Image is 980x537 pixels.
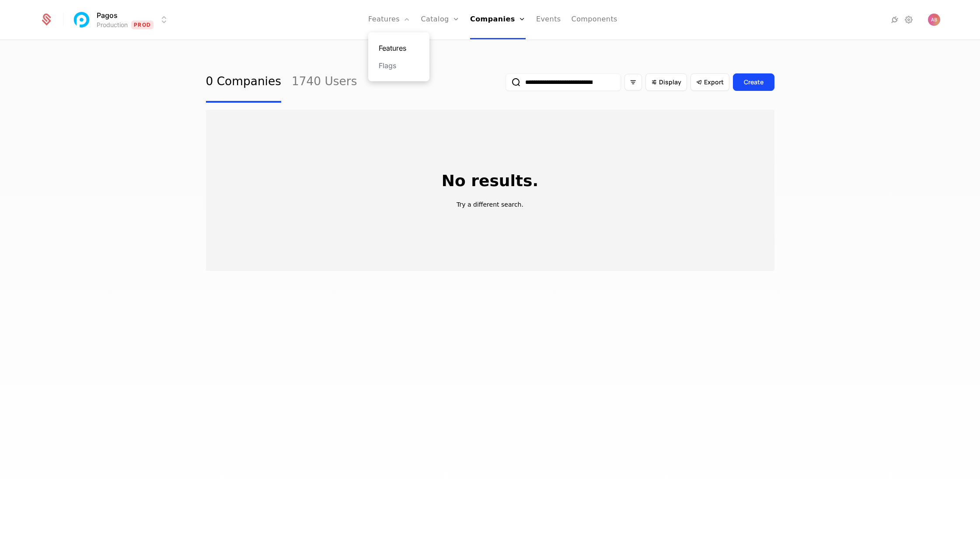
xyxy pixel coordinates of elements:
button: Display [645,73,687,91]
a: Features [379,43,419,53]
a: Flags [379,60,419,71]
p: No results. [442,172,538,190]
span: Export [704,78,724,87]
span: Display [659,78,681,87]
a: Settings [903,14,914,25]
div: Create [744,78,764,87]
button: Select environment [74,10,169,29]
button: Create [733,73,774,91]
img: Andy Barker [928,14,940,26]
span: Prod [131,21,153,29]
a: 0 Companies [206,62,281,103]
img: Pagos [71,9,92,30]
a: Integrations [889,14,900,25]
button: Export [691,73,729,91]
p: Try a different search. [457,200,523,209]
button: Filter options [624,74,642,90]
div: Production [97,21,128,29]
button: Open user button [928,14,940,26]
span: Pagos [97,10,118,21]
a: 1740 Users [292,62,357,103]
